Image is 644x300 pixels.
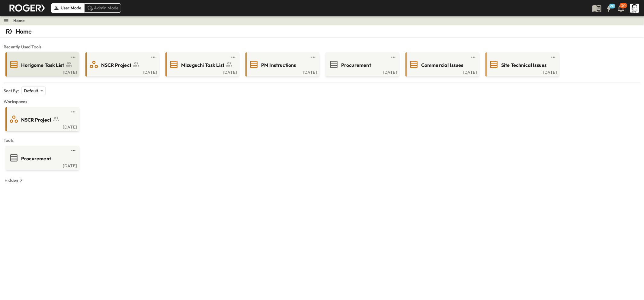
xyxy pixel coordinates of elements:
button: test [550,54,557,61]
button: test [470,54,477,61]
button: Hidden [2,176,27,184]
button: test [150,54,157,61]
span: Workspaces [4,99,640,105]
a: Procurement [327,60,397,69]
a: Procurement [7,153,77,163]
a: Horigome Task List [7,60,77,69]
a: NSCR Project [7,114,77,124]
a: [DATE] [407,69,477,74]
button: test [70,108,77,116]
a: [DATE] [87,69,157,74]
a: Site Technical Issues [487,60,557,69]
a: Mizuguchi Task List [167,60,237,69]
a: [DATE] [167,69,237,74]
span: NSCR Project [21,116,51,123]
span: Procurement [21,155,51,162]
button: 20 [603,3,615,14]
p: 30 [621,3,626,8]
button: test [230,54,237,61]
img: Profile Picture [630,4,639,13]
a: [DATE] [487,69,557,74]
span: Tools [4,137,640,143]
p: Default [24,88,38,94]
a: [DATE] [7,163,77,168]
a: Commercial Issues [407,60,477,69]
a: [DATE] [7,69,77,74]
div: Admin Mode [84,3,121,12]
a: Home [13,18,25,24]
span: Recently Used Tools [4,44,640,50]
span: PM Instructions [261,62,296,69]
button: test [310,54,317,61]
p: Hidden [5,177,18,183]
nav: breadcrumbs [13,18,29,24]
span: Commercial Issues [421,62,463,69]
span: Mizuguchi Task List [181,62,224,69]
span: Procurement [341,62,371,69]
button: test [70,54,77,61]
a: NSCR Project [87,60,157,69]
button: test [70,147,77,154]
a: [DATE] [327,69,397,74]
span: NSCR Project [101,62,131,69]
div: User Mode [51,3,84,12]
span: Horigome Task List [21,62,64,69]
p: Home [16,27,32,36]
button: test [390,54,397,61]
a: [DATE] [247,69,317,74]
div: Default [21,86,45,95]
span: Site Technical Issues [501,62,547,69]
a: [DATE] [7,124,77,129]
h6: 20 [610,4,615,8]
p: Sort By: [4,88,19,94]
a: PM Instructions [247,60,317,69]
